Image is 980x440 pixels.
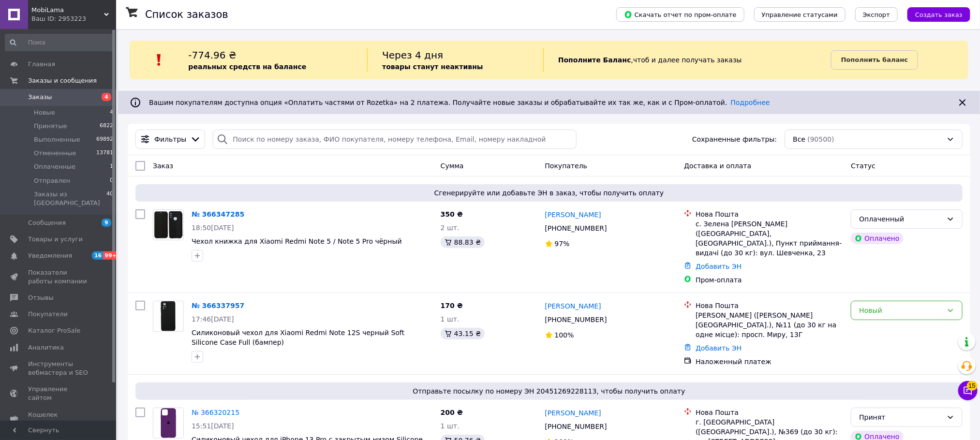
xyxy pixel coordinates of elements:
span: Силиконовый чехол для Xiaomi Redmi Note 12S черный Soft Silicone Case Full (бампер) [192,329,404,346]
span: Отмененные [34,149,76,158]
span: Покупатель [545,162,588,170]
span: 40 [106,190,113,207]
span: Отправлен [34,176,70,185]
div: Нова Пошта [696,209,843,219]
span: 6822 [100,122,113,131]
a: № 366320215 [192,409,239,416]
span: Заказы из [GEOGRAPHIC_DATA] [34,190,106,207]
span: Статус [851,162,876,170]
div: Пром-оплата [696,275,843,285]
b: реальных средств на балансе [188,63,306,71]
span: Каталог ProSale [28,326,80,335]
span: Создать заказ [915,11,963,18]
h1: Список заказов [145,9,228,20]
span: Экспорт [863,11,890,18]
a: Подробнее [731,99,770,106]
button: Чат с покупателем15 [958,381,978,400]
span: (90500) [807,135,834,143]
span: Оплаченные [34,162,75,171]
span: 1 [110,162,113,171]
div: Наложенный платеж [696,357,843,367]
span: Вашим покупателям доступна опция «Оплатить частями от Rozetka» на 2 платежа. Получайте новые зака... [149,99,770,106]
span: -774.96 ₴ [188,49,236,61]
span: Заказы [28,93,52,102]
span: [PHONE_NUMBER] [545,423,607,430]
span: Сгенерируйте или добавьте ЭН в заказ, чтобы получить оплату [139,188,959,198]
a: Добавить ЭН [696,344,742,352]
div: Принят [859,412,943,423]
a: [PERSON_NAME] [545,210,601,220]
img: Фото товару [153,210,183,240]
img: Фото товару [153,408,183,438]
span: 4 [102,93,111,101]
span: 100% [555,331,574,339]
a: Фото товару [153,301,184,332]
span: Уведомления [28,251,72,260]
a: № 366337957 [192,302,244,309]
span: Заказ [153,162,173,170]
a: Добавить ЭН [696,263,742,270]
span: 15:51[DATE] [192,422,234,430]
a: [PERSON_NAME] [545,408,601,418]
span: 350 ₴ [441,210,463,218]
a: [PERSON_NAME] [545,301,601,311]
a: Создать заказ [898,10,970,18]
span: 1 шт. [441,315,460,323]
a: № 366347285 [192,210,244,218]
b: товары станут неактивны [382,63,483,71]
b: Пополните Баланс [558,56,631,64]
div: [PERSON_NAME] ([PERSON_NAME][GEOGRAPHIC_DATA].), №11 (до 30 кг на одне місце): просп. Миру, 13Г [696,310,843,339]
span: [PHONE_NUMBER] [545,316,607,323]
div: Новый [859,305,943,316]
span: 2 шт. [441,224,460,232]
input: Поиск по номеру заказа, ФИО покупателя, номеру телефона, Email, номеру накладной [213,130,576,149]
a: Пополнить баланс [831,50,918,70]
span: 170 ₴ [441,302,463,309]
span: 4 [110,108,113,117]
span: Новые [34,108,55,117]
span: Все [793,134,805,144]
b: Пополнить баланс [841,56,908,63]
div: Оплаченный [859,214,943,224]
span: Инструменты вебмастера и SEO [28,360,89,377]
span: Выполненные [34,135,80,144]
span: Управление статусами [762,11,838,18]
span: Отзывы [28,293,54,302]
div: 43.15 ₴ [441,328,485,339]
span: Показатели работы компании [28,268,89,286]
span: 1 шт. [441,422,460,430]
span: 69892 [96,135,113,144]
span: Отправьте посылку по номеру ЭН 20451269228113, чтобы получить оплату [139,386,959,396]
span: Фильтры [154,134,186,144]
img: :exclamation: [152,53,166,67]
span: Доставка и оплата [684,162,751,170]
button: Управление статусами [754,7,846,22]
span: 0 [110,176,113,185]
span: MobiLama [31,6,104,15]
a: Фото товару [153,209,184,240]
span: 17:46[DATE] [192,315,234,323]
span: 9 [102,219,111,227]
span: 97% [555,240,570,248]
a: Чехол книжка для Xiaomi Redmi Note 5 / Note 5 Pro чёрный [192,237,402,245]
span: Принятые [34,122,67,131]
span: Главная [28,60,55,69]
span: Управление сайтом [28,385,89,402]
span: Скачать отчет по пром-оплате [624,10,737,19]
span: Через 4 дня [382,49,443,61]
span: 18:50[DATE] [192,224,234,232]
div: Нова Пошта [696,408,843,417]
span: 99+ [103,251,119,260]
span: Покупатели [28,310,68,319]
span: 16 [92,251,103,260]
a: Фото товару [153,408,184,439]
span: 200 ₴ [441,409,463,416]
button: Скачать отчет по пром-оплате [616,7,744,22]
button: Экспорт [855,7,898,22]
span: Кошелек компании [28,411,89,428]
span: Сообщения [28,219,66,227]
span: [PHONE_NUMBER] [545,224,607,232]
img: Фото товару [158,301,178,331]
div: Нова Пошта [696,301,843,310]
